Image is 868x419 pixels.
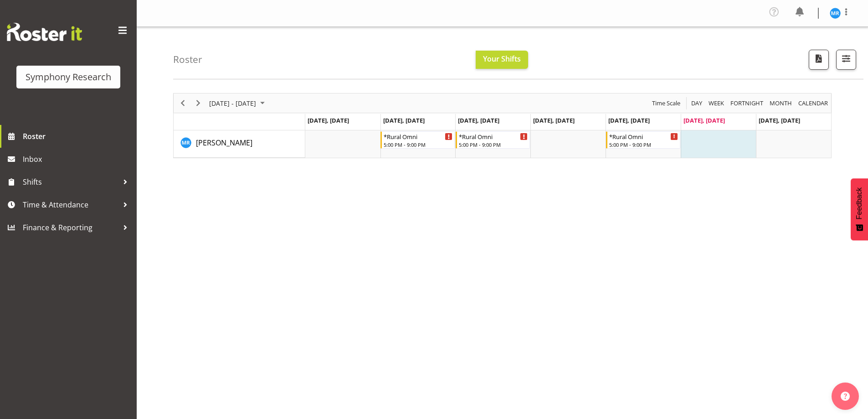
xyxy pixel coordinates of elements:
[190,93,206,113] div: Next
[855,187,863,219] span: Feedback
[23,198,118,212] span: Time & Attendance
[483,54,521,64] span: Your Shifts
[768,98,794,109] button: Timeline Month
[173,54,202,65] h4: Roster
[177,98,189,109] button: Previous
[196,137,252,148] a: [PERSON_NAME]
[23,152,132,166] span: Inbox
[456,131,530,149] div: Michael Robinson"s event - *Rural Omni Begin From Wednesday, August 27, 2025 at 5:00:00 PM GMT+12...
[380,131,455,149] div: Michael Robinson"s event - *Rural Omni Begin From Tuesday, August 26, 2025 at 5:00:00 PM GMT+12:0...
[841,392,850,401] img: help-xxl-2.png
[23,129,132,143] span: Roster
[174,130,305,158] td: Michael Robinson resource
[192,98,205,109] button: Next
[690,98,704,109] button: Timeline Day
[851,178,868,240] button: Feedback - Show survey
[458,116,499,124] span: [DATE], [DATE]
[308,116,349,124] span: [DATE], [DATE]
[7,23,82,41] img: Rosterit website logo
[609,132,678,141] div: *Rural Omni
[608,116,650,124] span: [DATE], [DATE]
[797,98,830,109] button: Month
[384,141,452,148] div: 5:00 PM - 9:00 PM
[175,93,190,113] div: Previous
[836,50,856,70] button: Filter Shifts
[23,175,118,189] span: Shifts
[651,98,681,109] span: Time Scale
[690,98,703,109] span: Day
[459,141,528,148] div: 5:00 PM - 9:00 PM
[208,98,269,109] button: August 25 - 31, 2025
[196,138,252,148] span: [PERSON_NAME]
[208,98,257,109] span: [DATE] - [DATE]
[769,98,793,109] span: Month
[683,116,725,124] span: [DATE], [DATE]
[651,98,682,109] button: Time Scale
[729,98,764,109] span: Fortnight
[759,116,800,124] span: [DATE], [DATE]
[809,50,829,70] button: Download a PDF of the roster according to the set date range.
[383,116,425,124] span: [DATE], [DATE]
[476,51,528,69] button: Your Shifts
[23,221,118,234] span: Finance & Reporting
[26,70,111,84] div: Symphony Research
[830,8,841,19] img: michael-robinson11856.jpg
[384,132,452,141] div: *Rural Omni
[459,132,528,141] div: *Rural Omni
[609,141,678,148] div: 5:00 PM - 9:00 PM
[708,98,725,109] span: Week
[606,131,680,149] div: Michael Robinson"s event - *Rural Omni Begin From Friday, August 29, 2025 at 5:00:00 PM GMT+12:00...
[707,98,726,109] button: Timeline Week
[305,130,831,158] table: Timeline Week of August 30, 2025
[173,93,832,158] div: Timeline Week of August 30, 2025
[797,98,829,109] span: calendar
[533,116,575,124] span: [DATE], [DATE]
[729,98,765,109] button: Fortnight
